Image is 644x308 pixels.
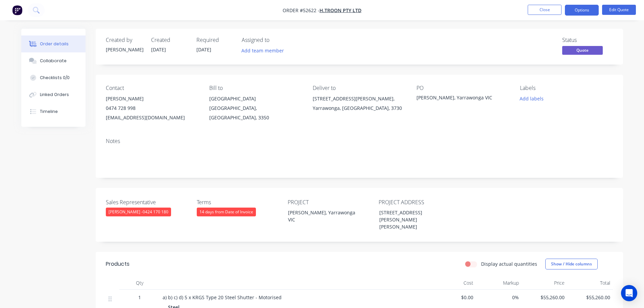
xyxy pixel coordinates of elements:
[562,46,603,54] span: Quote
[570,294,610,301] span: $55,260.00
[313,94,405,103] div: [STREET_ADDRESS][PERSON_NAME],
[21,86,86,103] button: Linked Orders
[40,109,58,115] div: Timeline
[106,260,129,268] div: Products
[476,276,522,290] div: Markup
[106,37,143,43] div: Created by
[621,285,637,301] div: Open Intercom Messenger
[21,35,86,52] button: Order details
[197,208,256,216] div: 14 days from Date of Invoice
[313,85,405,91] div: Deliver to
[524,294,565,301] span: $55,260.00
[143,209,168,215] span: 0424 170 180
[545,259,598,269] button: Show / Hide columns
[481,260,537,267] label: Display actual quantities
[196,46,211,53] span: [DATE]
[242,46,288,55] button: Add team member
[106,198,190,206] label: Sales Representative
[416,94,501,103] div: [PERSON_NAME], Yarrawonga VIC
[313,94,405,116] div: [STREET_ADDRESS][PERSON_NAME],Yarrawonga, [GEOGRAPHIC_DATA], 3730
[21,52,86,69] button: Collaborate
[520,85,613,91] div: Labels
[283,208,367,224] div: [PERSON_NAME], Yarrawonga VIC
[238,46,287,55] button: Add team member
[151,46,166,53] span: [DATE]
[602,5,636,15] button: Edit Quote
[106,138,613,144] div: Notes
[209,85,302,91] div: Bill to
[12,5,22,15] img: Factory
[319,7,361,14] a: H.Troon Pty Ltd
[196,37,234,43] div: Required
[562,46,603,56] button: Quote
[209,94,302,103] div: [GEOGRAPHIC_DATA]
[106,94,198,103] div: [PERSON_NAME]
[430,276,476,290] div: Cost
[106,46,143,53] div: [PERSON_NAME]
[40,75,70,81] div: Checklists 0/0
[379,198,463,206] label: PROJECT ADDRESS
[567,276,613,290] div: Total
[21,69,86,86] button: Checklists 0/0
[522,276,567,290] div: Price
[40,41,69,47] div: Order details
[106,105,136,111] span: 0474 728 998
[479,294,519,301] span: 0%
[416,85,509,91] div: PO
[374,208,458,232] div: [STREET_ADDRESS][PERSON_NAME][PERSON_NAME]
[21,103,86,120] button: Timeline
[283,7,319,14] span: Order #52622 -
[433,294,473,301] span: $0.00
[528,5,562,15] button: Close
[119,276,160,290] div: Qty
[163,294,282,301] span: a) b) c) d) 5 x KRGS Type 20 Steel Shutter - Motorised
[106,94,198,122] div: [PERSON_NAME] 0474 728 998 [EMAIL_ADDRESS][DOMAIN_NAME]
[242,37,309,43] div: Assigned to
[209,103,302,122] div: [GEOGRAPHIC_DATA], [GEOGRAPHIC_DATA], 3350
[313,103,405,113] div: Yarrawonga, [GEOGRAPHIC_DATA], 3730
[565,5,599,16] button: Options
[288,198,372,206] label: PROJECT
[562,37,613,43] div: Status
[106,85,198,91] div: Contact
[138,294,141,301] span: 1
[197,198,281,206] label: Terms
[40,92,69,98] div: Linked Orders
[109,209,168,215] span: [PERSON_NAME] -
[106,113,198,122] div: [EMAIL_ADDRESS][DOMAIN_NAME]
[151,37,188,43] div: Created
[209,94,302,122] div: [GEOGRAPHIC_DATA][GEOGRAPHIC_DATA], [GEOGRAPHIC_DATA], 3350
[40,58,67,64] div: Collaborate
[516,94,547,103] button: Add labels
